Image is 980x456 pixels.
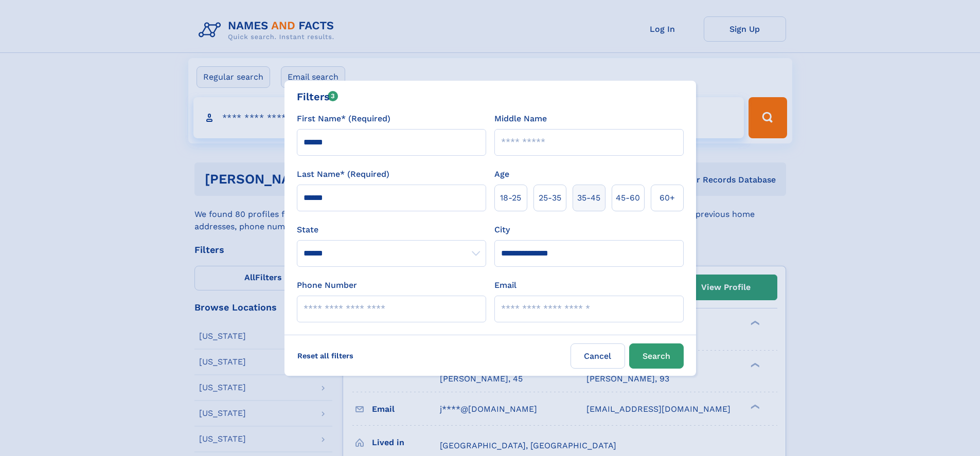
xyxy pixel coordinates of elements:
span: 45‑60 [616,192,640,204]
label: Reset all filters [291,343,360,368]
label: Phone Number [297,279,357,291]
label: Middle Name [494,113,547,125]
span: 18‑25 [500,192,521,204]
div: Filters [297,89,338,104]
label: State [297,224,486,236]
span: 35‑45 [577,192,600,204]
label: Cancel [571,343,625,369]
button: Search [629,343,684,369]
label: First Name* (Required) [297,113,390,125]
span: 25‑35 [539,192,561,204]
label: Age [494,168,509,180]
label: Last Name* (Required) [297,168,389,180]
span: 60+ [660,192,675,204]
label: Email [494,279,516,291]
label: City [494,224,510,236]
